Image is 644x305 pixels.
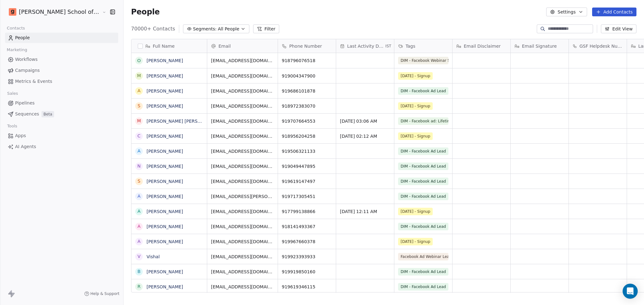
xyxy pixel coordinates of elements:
a: [PERSON_NAME] [147,164,183,169]
span: DIM - Facebook Ad Lead [398,163,448,170]
div: A [137,238,141,245]
a: Apps [5,131,118,141]
div: Tags [394,39,452,53]
div: A [137,88,141,94]
div: Email [207,39,278,53]
span: [EMAIL_ADDRESS][DOMAIN_NAME] [211,238,274,245]
span: [EMAIL_ADDRESS][DOMAIN_NAME] [211,178,274,185]
div: Email Disclaimer [452,39,510,53]
span: [DATE] 03:06 AM [340,118,390,124]
span: Sequences [15,111,39,117]
div: V [137,253,141,260]
span: Campaigns [15,67,40,74]
span: [EMAIL_ADDRESS][DOMAIN_NAME] [211,223,274,230]
span: DIM - Facebook Ad Lead [398,268,448,276]
a: People [5,33,118,43]
div: O [137,57,141,64]
span: [EMAIL_ADDRESS][DOMAIN_NAME] [211,118,274,124]
div: A [137,148,141,154]
a: [PERSON_NAME] [147,134,183,139]
a: [PERSON_NAME] [147,194,183,199]
div: Email Signature [511,39,569,53]
span: 918956204258 [282,133,332,139]
span: 919619346115 [282,284,332,290]
a: [PERSON_NAME] [PERSON_NAME] [147,119,221,124]
span: IST [386,44,391,49]
span: [EMAIL_ADDRESS][DOMAIN_NAME] [211,163,274,169]
span: [EMAIL_ADDRESS][PERSON_NAME][DOMAIN_NAME] [211,193,274,200]
a: Metrics & Events [5,76,118,87]
button: Filter [253,24,279,33]
a: [PERSON_NAME] [147,149,183,154]
div: A [137,223,141,230]
a: AI Agents [5,142,118,152]
span: 70000+ Contacts [131,25,175,33]
a: [PERSON_NAME] [147,224,183,229]
span: DIM - Facebook Ad Lead [398,87,448,95]
div: Full Name [131,39,207,53]
span: Full Name [153,43,175,49]
span: Help & Support [91,291,119,296]
a: [PERSON_NAME] [147,88,183,94]
span: Email Signature [522,43,557,49]
a: [PERSON_NAME] [147,104,183,109]
div: A [137,193,141,200]
span: [EMAIL_ADDRESS][DOMAIN_NAME] [211,269,274,275]
div: C [137,133,141,139]
span: 919049447895 [282,163,332,169]
img: Goela%20School%20Logos%20(4).png [9,8,16,16]
button: Add Contacts [592,8,636,16]
span: [EMAIL_ADDRESS][DOMAIN_NAME] [211,284,274,290]
a: [PERSON_NAME] [147,73,183,78]
span: Contacts [4,24,28,33]
span: All People [218,26,239,32]
span: DIM - Facebook Ad Lead [398,193,448,200]
span: Pipelines [15,100,35,106]
span: [EMAIL_ADDRESS][DOMAIN_NAME] [211,254,274,260]
div: B [137,268,141,275]
span: [DATE] 02:12 AM [340,133,390,139]
span: People [15,35,30,41]
span: [DATE] - Signup [398,208,433,215]
div: GSF Helpdesk Number [569,39,627,53]
span: 919717305451 [282,193,332,200]
span: [DATE] - Signup [398,132,433,140]
div: grid [131,53,207,293]
a: SequencesBeta [5,109,118,119]
span: 919923393933 [282,254,332,260]
span: 918796076518 [282,57,332,64]
span: Phone Number [289,43,322,49]
span: DIM - Facebook Ad Lead [398,283,448,291]
span: [DATE] - Signup [398,72,433,80]
div: S [137,103,140,109]
span: GSF Helpdesk Number [580,43,623,49]
span: 919919850160 [282,269,332,275]
span: [EMAIL_ADDRESS][DOMAIN_NAME] [211,208,274,215]
div: s [137,178,140,185]
span: [EMAIL_ADDRESS][DOMAIN_NAME] [211,133,274,139]
a: Workflows [5,54,118,65]
a: [PERSON_NAME] [147,269,183,274]
button: Settings [546,8,587,16]
span: DIM - Facebook Ad Lead [398,223,448,230]
span: 919967660378 [282,238,332,245]
span: People [131,7,160,17]
span: Marketing [4,45,30,55]
span: [EMAIL_ADDRESS][DOMAIN_NAME] [211,88,274,94]
span: [EMAIL_ADDRESS][DOMAIN_NAME] [211,57,274,64]
span: Facebook Ad Webinar Lead [398,253,448,260]
div: A [137,208,141,215]
a: [PERSON_NAME] [147,179,183,184]
span: Email [219,43,231,49]
span: DIM - Facebook Webinar Signup Time [398,57,448,64]
span: DIM - Facebook ad: Lifetime Recording [398,117,448,125]
span: Apps [15,132,26,139]
span: [EMAIL_ADDRESS][DOMAIN_NAME] [211,148,274,154]
div: Open Intercom Messenger [623,284,638,299]
span: Segments: [193,26,217,32]
span: [DATE] - Signup [398,238,433,245]
span: Last Activity Date [347,43,384,49]
span: DIM - Facebook Ad Lead [398,147,448,155]
div: M [137,72,141,79]
span: DIM - Facebook Ad Lead [398,178,448,185]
